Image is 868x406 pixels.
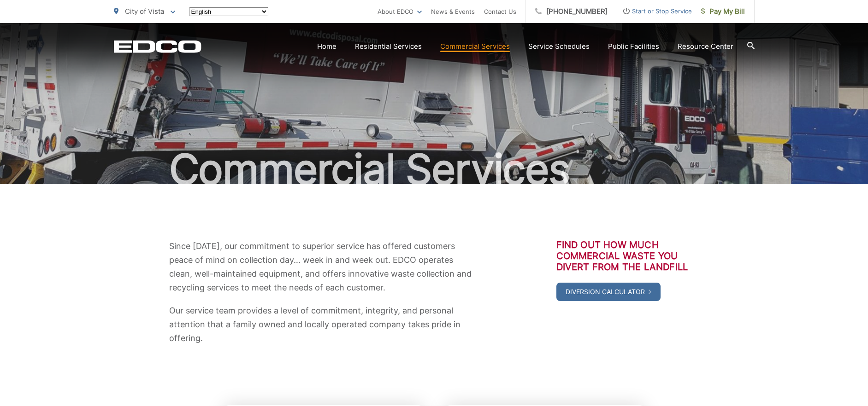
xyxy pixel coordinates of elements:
[528,41,590,52] a: Service Schedules
[169,304,478,345] p: Our service team provides a level of commitment, integrity, and personal attention that a family ...
[556,283,661,301] a: Diversion Calculator
[125,7,164,16] span: City of Vista
[355,41,422,52] a: Residential Services
[431,6,475,17] a: News & Events
[484,6,516,17] a: Contact Us
[556,239,699,273] h3: Find out how much commercial waste you divert from the landfill
[317,41,337,52] a: Home
[169,239,478,295] p: Since [DATE], our commitment to superior service has offered customers peace of mind on collectio...
[378,6,422,17] a: About EDCO
[440,41,510,52] a: Commercial Services
[189,7,268,16] select: Select a language
[701,6,745,17] span: Pay My Bill
[114,40,201,53] a: EDCD logo. Return to the homepage.
[114,146,755,192] h1: Commercial Services
[608,41,659,52] a: Public Facilities
[678,41,733,52] a: Resource Center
